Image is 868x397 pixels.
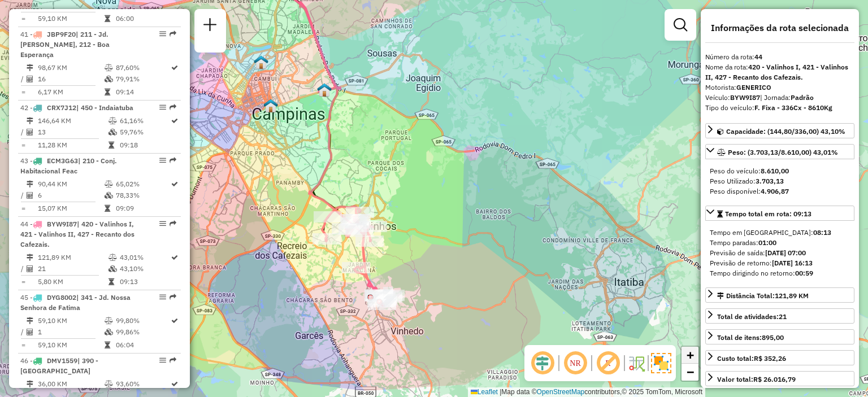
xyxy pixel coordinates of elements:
[108,265,117,272] i: % de utilização da cubagem
[726,127,845,136] span: Capacidade: (144,80/336,00) 43,10%
[529,350,556,377] span: Ocultar deslocamento
[20,86,26,98] td: =
[105,15,110,22] i: Tempo total em rota
[20,126,26,138] td: /
[500,388,501,396] span: |
[471,388,498,396] a: Leaflet
[20,276,26,287] td: =
[105,329,113,335] i: % de utilização da cubagem
[27,117,33,124] i: Distância Total
[20,339,26,351] td: =
[171,254,178,261] i: Rota otimizada
[115,190,170,201] td: 78,33%
[705,144,854,159] a: Peso: (3.703,13/8.610,00) 43,01%
[47,103,76,112] span: CRX7J12
[710,176,850,186] div: Peso Utilizado:
[758,238,776,247] strong: 01:00
[736,83,771,91] strong: GENERICO
[171,381,178,387] i: Rota otimizada
[254,55,268,69] img: 602 UDC Light Taquaral
[37,315,104,326] td: 59,10 KM
[762,333,784,342] strong: 895,00
[705,329,854,344] a: Total de itens:895,00
[115,86,170,98] td: 09:14
[76,103,133,112] span: | 450 - Indaiatuba
[705,52,854,62] div: Número da rota:
[159,104,166,111] em: Opções
[37,326,104,338] td: 1
[119,263,170,274] td: 43,10%
[705,287,854,303] a: Distância Total:121,89 KM
[717,333,784,343] div: Total de itens:
[710,268,850,278] div: Tempo dirigindo no retorno:
[115,339,170,351] td: 06:04
[27,181,33,187] i: Distância Total
[115,13,170,24] td: 06:00
[20,263,26,274] td: /
[115,378,170,390] td: 93,60%
[705,93,854,103] div: Veículo:
[682,347,698,364] a: Zoom in
[687,348,694,362] span: +
[710,186,850,197] div: Peso disponível:
[710,258,850,268] div: Previsão de retorno:
[170,30,176,37] em: Rota exportada
[115,326,170,338] td: 99,86%
[317,82,332,97] img: Bees
[705,62,854,82] div: Nome da rota:
[20,203,26,214] td: =
[20,220,134,248] span: 44 -
[562,350,589,377] span: Ocultar NR
[37,276,108,287] td: 5,80 KM
[791,93,814,102] strong: Padrão
[710,167,789,175] span: Peso do veículo:
[119,126,170,138] td: 59,76%
[717,312,787,321] span: Total de atividades:
[754,53,762,61] strong: 44
[159,294,166,300] em: Opções
[705,350,854,365] a: Custo total:R$ 352,26
[651,353,671,373] img: Exibir/Ocultar setores
[754,354,786,363] strong: R$ 352,26
[47,220,77,228] span: BYW9I87
[594,350,622,377] span: Exibir rótulo
[170,220,176,227] em: Rota exportada
[105,192,113,199] i: % de utilização da cubagem
[710,238,850,248] div: Tempo paradas:
[37,13,104,24] td: 59,10 KM
[27,192,33,199] i: Total de Atividades
[687,365,694,379] span: −
[27,76,33,82] i: Total de Atividades
[779,312,787,321] strong: 21
[20,356,98,375] span: 46 -
[537,388,585,396] a: OpenStreetMap
[119,139,170,151] td: 09:18
[756,177,784,185] strong: 3.703,13
[725,210,811,218] span: Tempo total em rota: 09:13
[761,187,789,195] strong: 4.906,87
[20,30,110,59] span: 41 -
[20,326,26,338] td: /
[108,129,117,136] i: % de utilização da cubagem
[105,342,110,348] i: Tempo total em rota
[37,378,104,390] td: 36,00 KM
[728,148,838,156] span: Peso: (3.703,13/8.610,00) 43,01%
[753,375,796,383] strong: R$ 26.016,79
[115,315,170,326] td: 99,80%
[669,14,692,36] a: Exibir filtros
[159,220,166,227] em: Opções
[115,73,170,85] td: 79,91%
[705,63,848,81] strong: 420 - Valinhos I, 421 - Valinhos II, 427 - Recanto dos Cafezais.
[705,123,854,138] a: Capacidade: (144,80/336,00) 43,10%
[171,64,178,71] i: Rota otimizada
[263,98,278,113] img: Campinas
[115,203,170,214] td: 09:09
[775,291,809,300] span: 121,89 KM
[115,178,170,190] td: 65,02%
[108,254,117,261] i: % de utilização do peso
[37,178,104,190] td: 90,44 KM
[159,157,166,164] em: Opções
[37,115,108,126] td: 146,64 KM
[20,356,98,375] span: | 390 - [GEOGRAPHIC_DATA]
[20,13,26,24] td: =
